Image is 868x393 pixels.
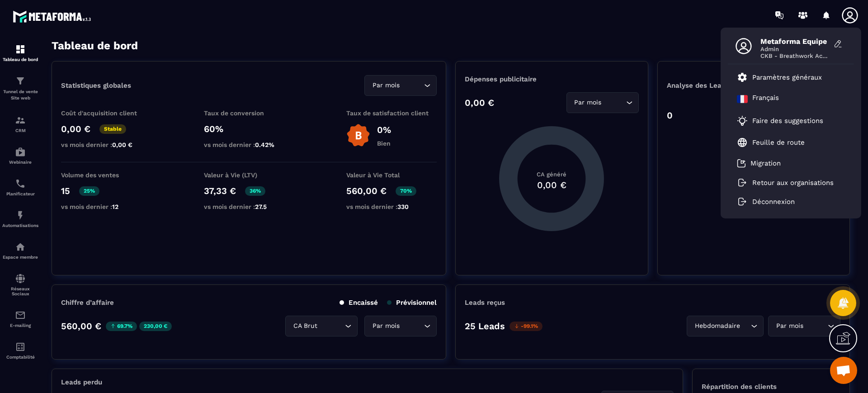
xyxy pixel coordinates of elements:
span: 27.5 [255,203,267,210]
div: Search for option [285,316,358,336]
div: Ouvrir le chat [830,357,857,384]
p: Automatisations [2,223,38,228]
img: social-network [15,273,26,284]
span: CKB - Breathwork Académie [760,52,828,59]
p: Feuille de route [752,138,805,147]
img: formation [15,115,26,126]
div: Search for option [768,316,840,336]
p: vs mois dernier : [346,203,437,210]
input: Search for option [805,321,826,331]
p: Bien [377,140,391,147]
a: Retour aux organisations [737,179,834,187]
span: 12 [112,203,118,210]
p: Valeur à Vie Total [346,171,437,179]
input: Search for option [604,98,624,108]
p: Leads perdu [61,378,102,386]
a: Migration [737,159,781,168]
a: formationformationTunnel de vente Site web [2,69,38,108]
p: Statistiques globales [61,81,131,90]
input: Search for option [319,321,343,331]
p: Tableau de bord [2,57,38,62]
p: Retour aux organisations [752,179,834,187]
p: 25 Leads [465,321,505,331]
p: Taux de conversion [204,109,294,117]
p: Volume des ventes [61,171,151,179]
p: 70% [396,186,416,196]
input: Search for option [401,321,422,331]
a: automationsautomationsAutomatisations [2,203,38,235]
p: 0,00 € [465,97,494,108]
a: emailemailE-mailing [2,303,38,335]
a: Paramètres généraux [737,72,822,83]
span: CA Brut [291,321,319,331]
p: vs mois dernier : [61,203,151,210]
p: Taux de satisfaction client [346,109,437,117]
span: Par mois [370,321,401,331]
img: automations [15,241,26,252]
span: 330 [397,203,409,210]
img: logo [13,8,94,25]
img: automations [15,147,26,157]
p: Dépenses publicitaire [465,75,638,83]
p: Réseaux Sociaux [2,286,38,296]
span: Par mois [572,98,604,108]
p: 36% [245,186,265,196]
p: 37,33 € [204,185,236,196]
img: scheduler [15,178,26,189]
p: Planificateur [2,191,38,196]
span: 0.42% [255,141,274,148]
p: Espace membre [2,255,38,260]
p: -99.1% [509,322,542,331]
span: 0,00 € [112,141,132,148]
img: automations [15,210,26,221]
div: Search for option [566,92,639,113]
p: 560,00 € [346,185,387,196]
span: Par mois [370,80,401,90]
a: automationsautomationsWebinaire [2,140,38,171]
p: 60% [204,123,294,134]
p: vs mois dernier : [204,203,294,210]
a: Feuille de route [737,137,805,148]
p: 15 [61,185,70,196]
p: 0,00 € [61,123,90,134]
a: formationformationTableau de bord [2,37,38,69]
p: 69.7% [106,322,137,331]
p: vs mois dernier : [61,141,151,148]
div: Search for option [364,75,437,96]
p: Répartition des clients [702,383,840,391]
p: Comptabilité [2,355,38,360]
img: email [15,310,26,321]
p: 560,00 € [61,321,101,331]
p: Faire des suggestions [752,117,823,125]
div: Search for option [364,316,437,336]
p: Tunnel de vente Site web [2,89,38,101]
a: Faire des suggestions [737,115,834,126]
p: Analyse des Leads [667,81,754,90]
img: accountant [15,341,26,352]
p: Leads reçus [465,298,505,307]
p: Coût d'acquisition client [61,109,151,117]
p: vs mois dernier : [204,141,294,148]
span: Metaforma Equipe [760,37,828,46]
a: social-networksocial-networkRéseaux Sociaux [2,266,38,303]
p: Prévisionnel [387,298,437,307]
a: schedulerschedulerPlanificateur [2,171,38,203]
p: Français [752,94,779,104]
p: 230,00 € [139,322,172,331]
p: Migration [750,159,781,167]
input: Search for option [401,80,422,90]
p: 0 [667,110,673,121]
a: automationsautomationsEspace membre [2,235,38,266]
p: Déconnexion [752,198,795,206]
p: E-mailing [2,323,38,328]
input: Search for option [742,321,749,331]
div: Search for option [687,316,764,336]
img: formation [15,44,26,55]
img: b-badge-o.b3b20ee6.svg [346,123,370,147]
p: 25% [79,186,99,196]
p: 0% [377,124,391,135]
a: formationformationCRM [2,108,38,140]
h3: Tableau de bord [52,39,138,52]
p: Paramètres généraux [752,73,822,81]
p: Encaissé [340,298,378,307]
